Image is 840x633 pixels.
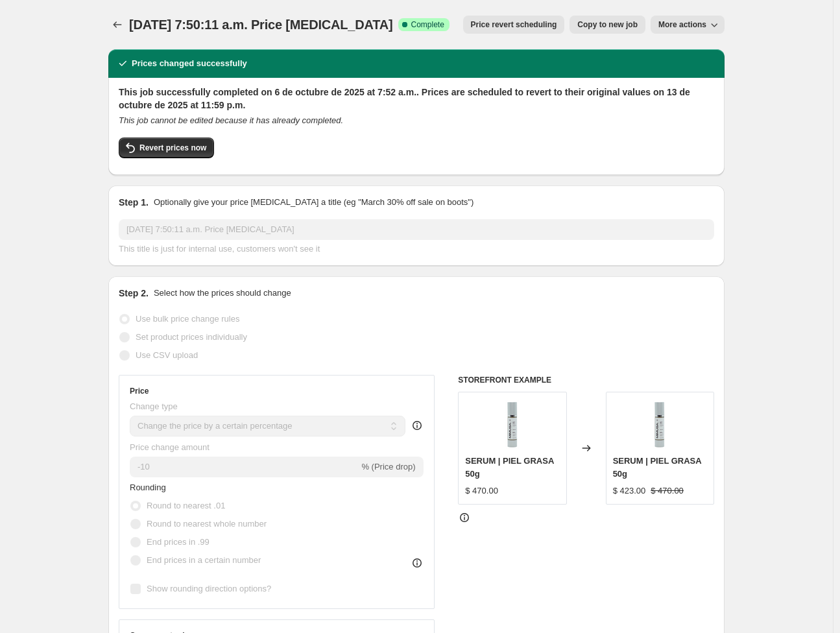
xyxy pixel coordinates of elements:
span: Rounding [130,483,166,492]
span: End prices in .99 [147,537,210,547]
span: Change type [130,401,178,411]
h6: STOREFRONT EXAMPLE [458,375,714,385]
h2: This job successfully completed on 6 de octubre de 2025 at 7:52 a.m.. Prices are scheduled to rev... [119,86,714,112]
span: Round to nearest whole number [147,519,267,529]
span: Copy to new job [577,19,638,30]
i: This job cannot be edited because it has already completed. [119,115,343,125]
img: PhotoRoom_013_20220930_172611_80x.png [634,399,686,451]
span: End prices in a certain number [147,555,261,565]
button: More actions [651,16,725,34]
span: Price revert scheduling [471,19,557,30]
p: Select how the prices should change [154,287,291,300]
p: Optionally give your price [MEDICAL_DATA] a title (eg "March 30% off sale on boots") [154,196,474,209]
h2: Prices changed successfully [132,57,247,70]
div: help [411,419,424,432]
span: $ 470.00 [651,486,684,496]
span: Use CSV upload [136,350,198,360]
span: This title is just for internal use, customers won't see it [119,244,320,254]
button: Copy to new job [570,16,645,34]
span: Complete [411,19,444,30]
span: Set product prices individually [136,332,247,342]
h2: Step 2. [119,287,149,300]
span: [DATE] 7:50:11 a.m. Price [MEDICAL_DATA] [129,18,393,32]
span: Round to nearest .01 [147,501,225,510]
input: -15 [130,457,359,477]
span: More actions [658,19,706,30]
span: $ 470.00 [465,486,498,496]
h3: Price [130,386,149,396]
span: SERUM | PIEL GRASA 50g [465,456,554,479]
span: $ 423.00 [613,486,646,496]
span: Use bulk price change rules [136,314,239,324]
span: SERUM | PIEL GRASA 50g [613,456,702,479]
input: 30% off holiday sale [119,219,714,240]
span: % (Price drop) [361,462,415,472]
span: Price change amount [130,442,210,452]
button: Price change jobs [108,16,126,34]
h2: Step 1. [119,196,149,209]
span: Show rounding direction options? [147,584,271,593]
button: Revert prices now [119,137,214,158]
img: PhotoRoom_013_20220930_172611_80x.png [486,399,538,451]
span: Revert prices now [139,143,206,153]
button: Price revert scheduling [463,16,565,34]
